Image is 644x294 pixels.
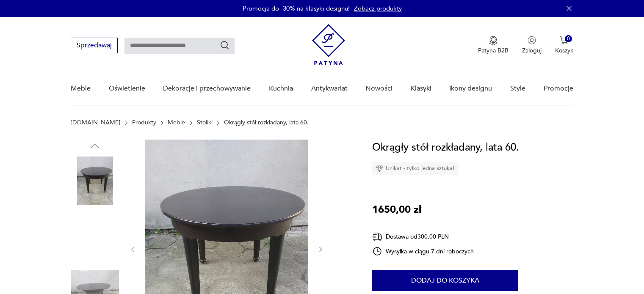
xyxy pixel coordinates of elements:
img: Ikonka użytkownika [528,36,536,44]
a: Meble [71,72,91,105]
button: 0Koszyk [555,36,573,55]
button: Szukaj [220,40,230,50]
p: 1650,00 zł [372,202,421,218]
a: Dekoracje i przechowywanie [163,72,251,105]
img: Patyna - sklep z meblami i dekoracjami vintage [312,24,345,65]
h1: Okrągły stół rozkładany, lata 60. [372,140,519,156]
a: Sprzedawaj [71,43,118,49]
p: Zaloguj [522,47,542,55]
button: Sprzedawaj [71,38,118,53]
img: Ikona koszyka [560,36,568,44]
img: Ikona dostawy [372,231,382,242]
img: Zdjęcie produktu Okrągły stół rozkładany, lata 60. [71,211,119,259]
a: Ikony designu [449,72,492,105]
img: Ikona diamentu [376,165,383,172]
a: Produkty [132,119,156,126]
a: Meble [168,119,185,126]
button: Dodaj do koszyka [372,270,518,291]
button: Patyna B2B [478,36,509,55]
p: Okrągły stół rozkładany, lata 60. [224,119,309,126]
button: Zaloguj [522,36,542,55]
a: Zobacz produkty [354,4,402,13]
div: Unikat - tylko jedna sztuka! [372,162,458,175]
p: Koszyk [555,47,573,55]
img: Zdjęcie produktu Okrągły stół rozkładany, lata 60. [71,157,119,205]
p: Patyna B2B [478,47,509,55]
a: Stoliki [197,119,213,126]
a: Style [510,72,525,105]
a: Antykwariat [311,72,348,105]
a: Promocje [544,72,573,105]
div: 0 [565,35,572,42]
div: Wysyłka w ciągu 7 dni roboczych [372,246,474,256]
a: Nowości [365,72,392,105]
a: Kuchnia [269,72,293,105]
p: Promocja do -30% na klasyki designu! [243,4,350,13]
a: Ikona medaluPatyna B2B [478,36,509,55]
a: Oświetlenie [109,72,145,105]
img: Ikona medalu [489,36,498,45]
a: Klasyki [411,72,431,105]
div: Dostawa od 300,00 PLN [372,231,474,242]
a: [DOMAIN_NAME] [71,119,120,126]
